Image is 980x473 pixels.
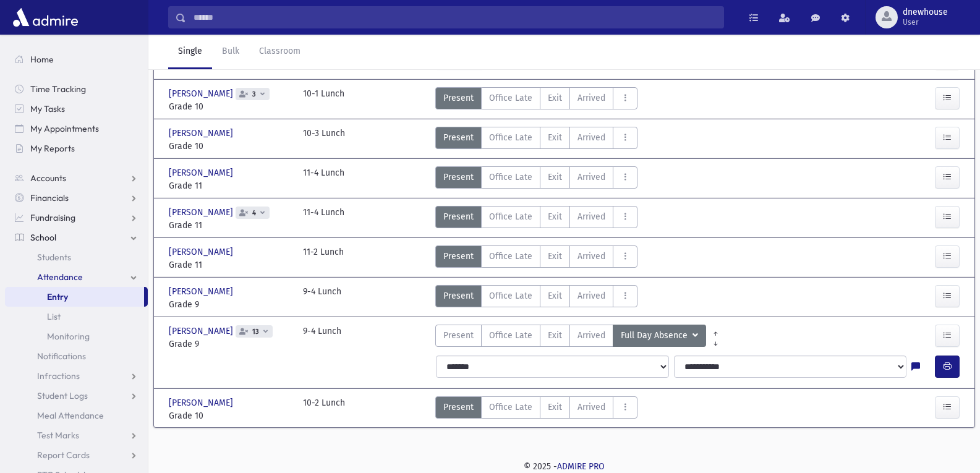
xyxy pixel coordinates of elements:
div: 11-4 Lunch [303,166,344,192]
span: Exit [548,171,562,184]
span: Office Late [489,92,532,104]
a: Test Marks [5,425,148,445]
a: Classroom [249,35,310,69]
span: [PERSON_NAME] [169,206,236,219]
span: Home [30,54,54,65]
span: Grade 10 [169,100,291,113]
div: © 2025 - [168,460,960,473]
div: AttTypes [435,325,706,351]
span: Exit [548,289,562,302]
span: Notifications [37,351,86,362]
span: [PERSON_NAME] [169,396,236,409]
span: Students [37,252,71,263]
span: Exit [548,250,562,263]
span: Exit [548,210,562,223]
span: Financials [30,192,69,203]
span: Arrived [577,250,605,263]
a: Home [5,49,148,69]
span: Exit [548,92,562,104]
span: Exit [548,401,562,414]
span: Present [443,210,474,223]
img: AdmirePro [10,5,81,30]
a: Single [168,35,212,69]
span: Office Late [489,171,532,184]
span: Present [443,250,474,263]
span: Full Day Absence [621,329,690,343]
a: Student Logs [5,386,148,406]
span: Test Marks [37,430,79,441]
a: My Tasks [5,99,148,119]
span: Present [443,92,474,104]
span: Arrived [577,401,605,414]
span: Attendance [37,271,83,283]
span: Grade 9 [169,298,291,311]
span: Accounts [30,173,66,184]
span: Meal Attendance [37,410,104,421]
div: AttTypes [435,245,637,271]
span: [PERSON_NAME] [169,245,236,258]
span: Office Late [489,329,532,342]
span: User [903,17,948,27]
span: 3 [250,90,258,98]
a: Time Tracking [5,79,148,99]
a: Report Cards [5,445,148,465]
span: My Appointments [30,123,99,134]
span: Student Logs [37,390,88,401]
span: Office Late [489,210,532,223]
span: dnewhouse [903,7,948,17]
div: AttTypes [435,396,637,422]
a: Students [5,247,148,267]
span: Present [443,131,474,144]
span: Report Cards [37,450,90,461]
span: Present [443,329,474,342]
div: 9-4 Lunch [303,285,341,311]
span: Grade 11 [169,179,291,192]
span: 4 [250,209,258,217]
input: Search [186,6,723,28]
span: Arrived [577,92,605,104]
span: Exit [548,329,562,342]
a: School [5,228,148,247]
span: [PERSON_NAME] [169,166,236,179]
span: School [30,232,56,243]
div: 11-4 Lunch [303,206,344,232]
div: 10-2 Lunch [303,396,345,422]
span: Infractions [37,370,80,381]
div: AttTypes [435,166,637,192]
div: AttTypes [435,285,637,311]
span: Office Late [489,289,532,302]
div: AttTypes [435,127,637,153]
a: Meal Attendance [5,406,148,425]
span: Grade 10 [169,409,291,422]
a: Entry [5,287,144,307]
span: Arrived [577,289,605,302]
span: Arrived [577,131,605,144]
span: List [47,311,61,322]
span: Present [443,171,474,184]
span: Grade 9 [169,338,291,351]
div: AttTypes [435,206,637,232]
a: Fundraising [5,208,148,228]
span: Grade 10 [169,140,291,153]
span: Office Late [489,401,532,414]
span: [PERSON_NAME] [169,325,236,338]
a: My Reports [5,138,148,158]
div: 10-3 Lunch [303,127,345,153]
a: Monitoring [5,326,148,346]
span: Exit [548,131,562,144]
span: Office Late [489,131,532,144]
span: Arrived [577,171,605,184]
span: Present [443,401,474,414]
a: My Appointments [5,119,148,138]
div: 10-1 Lunch [303,87,344,113]
a: Infractions [5,366,148,386]
span: Monitoring [47,331,90,342]
span: Entry [47,291,68,302]
span: [PERSON_NAME] [169,127,236,140]
span: [PERSON_NAME] [169,87,236,100]
span: Office Late [489,250,532,263]
div: AttTypes [435,87,637,113]
a: Attendance [5,267,148,287]
a: Financials [5,188,148,208]
div: 9-4 Lunch [303,325,341,351]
